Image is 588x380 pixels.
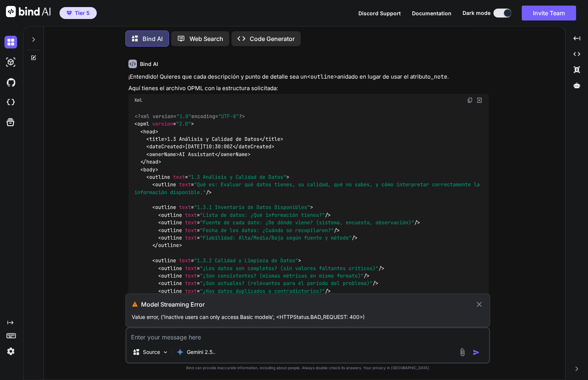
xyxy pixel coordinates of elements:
[463,9,490,17] span: Dark mode
[185,265,197,272] span: text
[218,113,239,120] span: "UTF-8"
[146,158,158,165] span: head
[149,136,164,142] span: title
[155,204,176,211] span: outline
[215,151,250,158] span: </ >
[152,257,301,264] span: < = >
[200,219,414,226] span: "Fuente de cada dato: ¿De dónde viene? (sistema, encuesta, observación)"
[158,227,340,234] span: < = />
[155,257,176,264] span: outline
[187,348,215,356] p: Gemini 2.5..
[194,204,310,211] span: "1.3.1 Inventario de Datos Disponibles"
[200,234,352,241] span: "Fiabilidad: Alta/Media/Baja según fuente y método"
[149,174,170,180] span: outline
[158,265,384,272] span: < = />
[140,166,158,173] span: < >
[137,121,149,127] span: opml
[128,73,489,81] p: ¡Entendido! Quieres que cada descripción y punto de detalle sea un anidado en lugar de usar el at...
[200,288,325,294] span: "¿Hay datos duplicados o contradictorios?"
[259,136,283,142] span: </ >
[265,136,280,142] span: title
[146,143,185,150] span: < >
[4,76,17,89] img: githubDark
[412,9,451,17] button: Documentation
[149,151,176,158] span: ownerName
[158,288,331,294] span: < = />
[176,113,191,120] span: "1.0"
[149,143,182,150] span: dateCreated
[146,136,167,142] span: < >
[239,143,271,150] span: dateCreated
[476,97,483,104] img: Open in Browser
[158,212,331,218] span: < = />
[194,257,298,264] span: "1.3.2 Calidad y Limpieza de Datos"
[467,97,473,103] img: copy
[200,212,325,218] span: "Lista de datos: ¿Qué información tienes?"
[358,9,401,17] button: Discord Support
[134,181,483,196] span: "Qué es: Evaluar qué datos tienes, su calidad, qué no sabes, y cómo interpretar correctamente la ...
[143,166,155,173] span: body
[134,181,483,196] span: < = />
[185,219,197,226] span: text
[185,227,197,234] span: text
[141,300,475,309] h3: Model Streaming Error
[75,9,90,17] span: Tier 5
[143,348,160,356] p: Source
[128,84,489,93] p: Aquí tienes el archivo OPML con la estructura solicitada:
[358,10,401,16] span: Discord Support
[185,234,197,241] span: text
[67,11,72,15] img: premium
[140,158,161,165] span: </ >
[185,280,197,287] span: text
[161,212,182,218] span: outline
[158,272,370,279] span: < = />
[135,113,245,120] span: <?xml version= encoding= ?>
[250,34,295,43] p: Code Generator
[200,265,378,272] span: "¿Los datos son completos? (sin valores faltantes críticos)"
[162,349,169,355] img: Pick Models
[4,96,17,109] img: cloudideIcon
[132,313,484,321] p: Value error, ('Inactive users can only access Basic models', <HTTPStatus.BAD_REQUEST: 400>)
[176,121,191,127] span: "2.0"
[155,181,176,188] span: outline
[158,234,358,241] span: < = />
[473,349,480,356] img: icon
[134,97,142,103] span: Xml
[522,6,576,20] button: Invite Team
[431,73,447,80] code: _note
[185,212,197,218] span: text
[4,345,17,358] img: settings
[161,288,182,294] span: outline
[158,280,378,287] span: < = />
[179,257,191,264] span: text
[185,272,197,279] span: text
[161,234,182,241] span: outline
[161,280,182,287] span: outline
[189,34,223,43] p: Web Search
[173,174,185,180] span: text
[134,121,194,127] span: < = >
[200,280,373,287] span: "¿Son actuales? (relevantes para el período del problema)"
[176,348,184,356] img: Gemini 2.5 Pro
[140,128,158,135] span: < >
[143,34,163,43] p: Bind AI
[146,151,179,158] span: < >
[200,227,334,234] span: "Fecha de los datos: ¿Cuándo se recopilaron?"
[307,73,337,80] code: <outline>
[143,128,155,135] span: head
[412,10,451,16] span: Documentation
[140,60,158,68] h6: Bind AI
[185,288,197,294] span: text
[152,204,313,211] span: < = >
[158,219,420,226] span: < = />
[179,204,191,211] span: text
[152,121,173,127] span: version
[152,242,182,249] span: </ >
[200,272,364,279] span: "¿Son consistentes? (mismas métricas en mismo formato)"
[179,181,191,188] span: text
[4,56,17,69] img: darkAi-studio
[161,272,182,279] span: outline
[161,219,182,226] span: outline
[6,6,51,17] img: Bind AI
[458,348,467,357] img: attachment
